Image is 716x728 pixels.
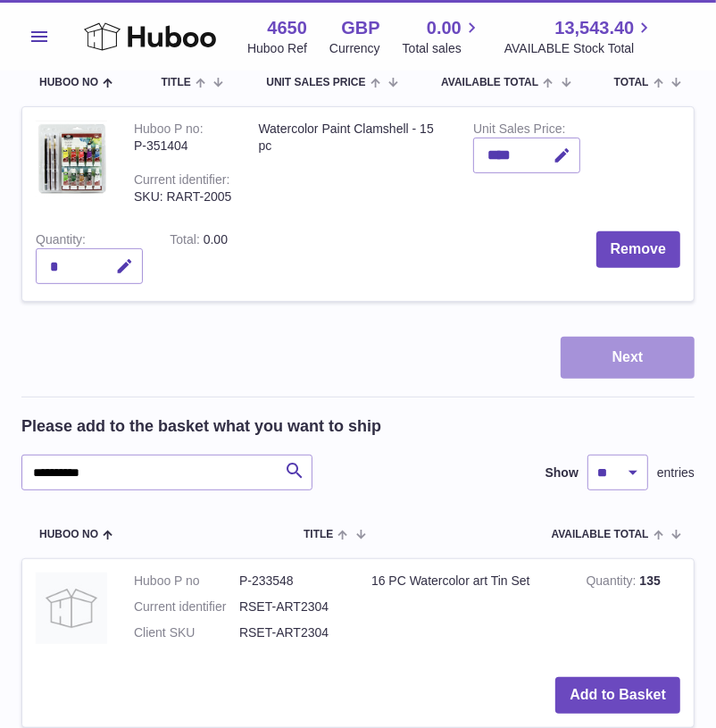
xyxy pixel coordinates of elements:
span: 13,543.40 [554,16,634,40]
div: Current identifier [134,172,229,191]
dd: RSET-ART2304 [239,624,345,641]
dd: RSET-ART2304 [239,598,345,615]
span: AVAILABLE Total [441,77,538,88]
dt: Client SKU [134,624,239,641]
button: Next [561,337,695,379]
span: Huboo no [39,529,98,540]
span: 0.00 [427,16,462,40]
span: AVAILABLE Total [552,529,649,540]
span: Total sales [403,40,482,57]
span: Title [161,77,190,88]
span: 0.00 [204,232,228,247]
span: entries [657,464,695,481]
td: Watercolor Paint Clamshell - 15 pc [245,107,460,218]
strong: Quantity [587,573,640,592]
span: Huboo no [39,77,98,88]
label: Quantity [36,232,86,251]
td: 135 [573,559,694,664]
span: Title [304,529,333,540]
h2: Please add to the basket what you want to ship [21,415,381,437]
dt: Current identifier [134,598,239,615]
td: 16 PC Watercolor art Tin Set [358,559,573,664]
dt: Huboo P no [134,573,239,590]
a: 13,543.40 AVAILABLE Stock Total [504,16,655,57]
div: SKU: RART-2005 [134,188,231,205]
button: Add to Basket [555,677,680,714]
img: 16 PC Watercolor art Tin Set [36,573,107,644]
label: Total [170,232,203,251]
span: AVAILABLE Stock Total [504,40,655,57]
div: Currency [329,40,380,57]
label: Unit Sales Price [473,121,565,140]
span: Total [614,77,649,88]
strong: 4650 [267,16,307,40]
div: Huboo P no [134,121,204,140]
dd: P-233548 [239,573,345,590]
span: Unit Sales Price [266,77,365,88]
div: Huboo Ref [247,40,307,57]
a: 0.00 Total sales [403,16,482,57]
div: P-351404 [134,138,231,155]
label: Show [545,464,579,481]
img: Watercolor Paint Clamshell - 15 pc [36,121,107,197]
button: Remove [596,231,680,268]
strong: GBP [341,16,379,40]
